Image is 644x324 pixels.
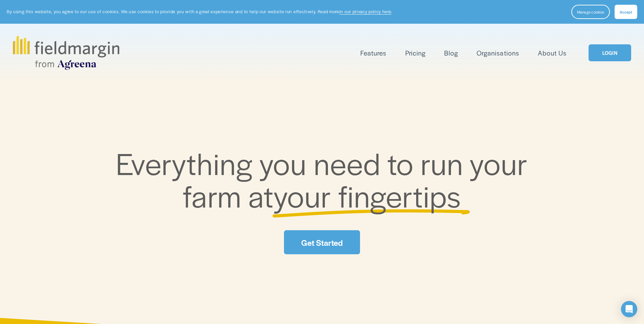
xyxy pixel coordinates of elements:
[444,47,458,59] a: Blog
[360,47,386,59] a: folder dropdown
[360,48,386,58] span: Features
[13,36,119,70] img: fieldmargin.com
[284,230,360,254] a: Get Started
[571,5,610,19] button: Manage cookies
[620,9,632,15] span: Accept
[116,142,535,216] span: Everything you need to run your farm at
[577,9,604,15] span: Manage cookies
[615,5,637,19] button: Accept
[273,174,461,216] span: your fingertips
[538,47,567,59] a: About Us
[589,44,631,62] a: LOGIN
[621,301,637,317] div: Open Intercom Messenger
[405,47,426,59] a: Pricing
[339,8,391,15] a: in our privacy policy here
[477,47,519,59] a: Organisations
[7,8,392,15] p: By using this website, you agree to our use of cookies. We use cookies to provide you with a grea...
